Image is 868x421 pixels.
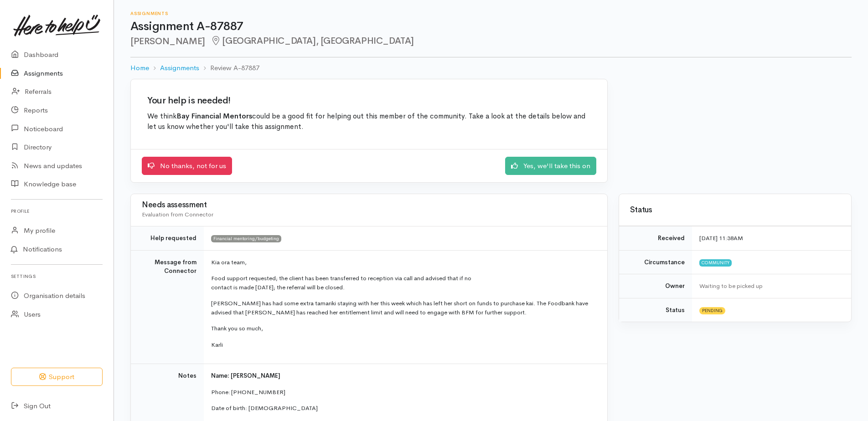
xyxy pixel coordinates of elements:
[630,206,840,215] h3: Status
[130,20,852,33] h1: Assignment A-87887
[619,226,692,251] td: Received
[211,35,414,46] span: [GEOGRAPHIC_DATA], [GEOGRAPHIC_DATA]
[619,250,692,274] td: Circumstance
[211,340,596,349] p: Karli
[211,235,281,242] span: Financial mentoring/budgeting
[142,210,213,218] span: Evaluation from Connector
[211,324,596,333] p: Thank you so much,
[176,112,252,121] b: Bay Financial Mentors
[211,388,596,397] p: Phone: [PHONE_NUMBER]
[619,274,692,298] td: Owner
[211,299,596,317] p: [PERSON_NAME] has had some extra tamariki staying with her this week which has left her short on ...
[142,201,596,210] h3: Needs assessment
[130,63,149,73] a: Home
[699,234,743,242] time: [DATE] 11:38AM
[211,372,280,380] b: Name: [PERSON_NAME]
[699,282,840,291] div: Waiting to be picked up
[131,226,204,251] td: Help requested
[142,157,232,175] a: No thanks, not for us
[619,298,692,322] td: Status
[211,258,596,267] p: Kia ora team,
[505,157,596,175] a: Yes, we'll take this on
[11,270,103,282] h6: Settings
[147,111,591,133] p: We think could be a good fit for helping out this member of the community. Take a look at the det...
[130,57,852,79] nav: breadcrumb
[131,250,204,364] td: Message from Connector
[699,259,732,267] span: Community
[130,36,852,46] h2: [PERSON_NAME]
[211,404,596,413] p: Date of birth: [DEMOGRAPHIC_DATA]
[11,205,103,217] h6: Profile
[699,307,725,314] span: Pending
[130,11,852,16] h6: Assignments
[211,274,596,292] p: Food support requested; the client has been transferred to reception via call and advised that if...
[160,63,199,73] a: Assignments
[11,368,103,386] button: Support
[147,96,591,106] h2: Your help is needed!
[199,63,259,73] li: Review A-87887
